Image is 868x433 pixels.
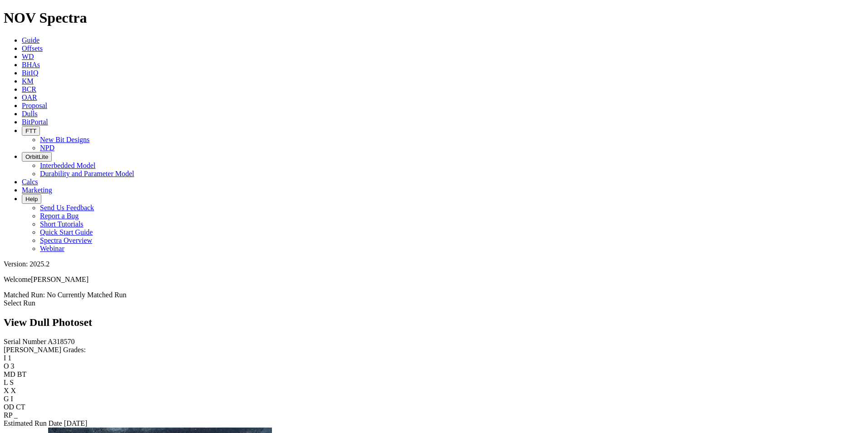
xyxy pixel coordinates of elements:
span: [DATE] [64,419,88,427]
a: Interbedded Model [40,162,95,169]
a: OAR [22,93,37,101]
a: Webinar [40,245,64,252]
span: _ [14,411,18,419]
a: BitIQ [22,69,38,77]
label: MD [4,370,15,378]
label: OD [4,403,14,411]
a: KM [22,77,34,85]
h1: NOV Spectra [4,10,864,26]
a: Report a Bug [40,212,79,220]
label: I [4,354,6,362]
a: Proposal [22,102,47,109]
p: Welcome [4,276,864,284]
label: G [4,395,9,403]
span: 3 [11,362,15,370]
label: X [4,387,9,394]
a: Guide [22,36,39,44]
label: L [4,379,8,386]
label: RP [4,411,12,419]
a: New Bit Designs [40,136,89,143]
span: No Currently Matched Run [47,291,127,299]
span: X [11,387,16,394]
a: Select Run [4,299,35,307]
h2: View Dull Photoset [4,316,864,329]
a: BitPortal [22,118,48,126]
a: Send Us Feedback [40,204,94,212]
a: Offsets [22,44,43,52]
button: Help [22,194,41,204]
a: Dulls [22,110,38,118]
span: I [11,395,13,403]
span: BT [17,370,26,378]
span: CT [16,403,25,411]
a: Calcs [22,178,38,186]
a: WD [22,53,34,60]
span: Matched Run: [4,291,45,299]
span: Help [25,196,38,202]
span: A318570 [48,338,75,345]
span: FTT [25,128,36,134]
a: Short Tutorials [40,220,84,228]
span: [PERSON_NAME] [31,276,89,283]
span: 1 [8,354,11,362]
span: S [10,379,14,386]
a: Spectra Overview [40,236,92,244]
div: Version: 2025.2 [4,260,864,268]
label: Estimated Run Date [4,419,62,427]
div: [PERSON_NAME] Grades: [4,346,864,354]
a: Quick Start Guide [40,228,93,236]
a: Marketing [22,186,52,194]
a: BCR [22,85,36,93]
label: Serial Number [4,338,46,345]
button: FTT [22,126,40,136]
label: O [4,362,9,370]
button: OrbitLite [22,152,52,162]
a: NPD [40,144,54,152]
a: Durability and Parameter Model [40,170,134,177]
a: BHAs [22,61,40,69]
span: OrbitLite [25,153,48,160]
